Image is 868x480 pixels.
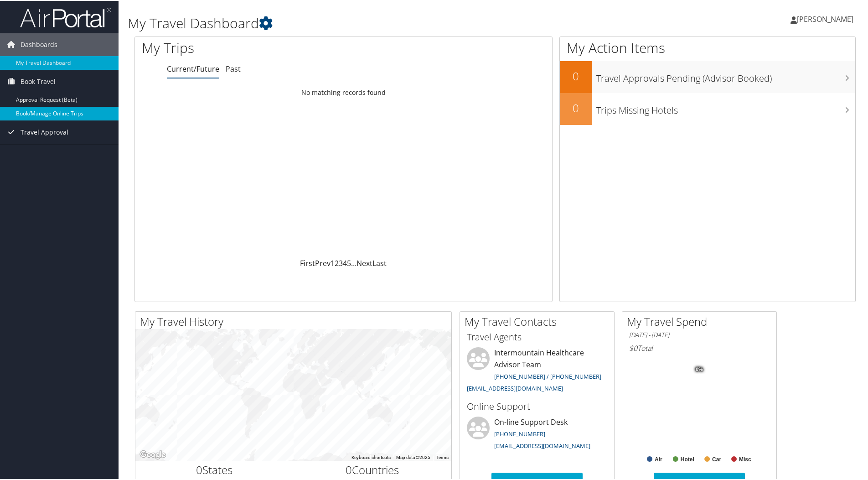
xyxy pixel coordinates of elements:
[351,257,356,267] span: …
[335,257,339,267] a: 2
[315,257,331,267] a: Prev
[21,32,57,55] span: Dashboards
[300,461,445,477] h2: Countries
[331,257,335,267] a: 1
[142,461,287,477] h2: States
[494,371,601,380] a: [PHONE_NUMBER] / [PHONE_NUMBER]
[356,257,372,267] a: Next
[21,69,56,92] span: Book Travel
[494,429,545,437] a: [PHONE_NUMBER]
[339,257,343,267] a: 3
[629,342,637,352] span: $0
[346,461,352,476] span: 0
[494,441,590,449] a: [EMAIL_ADDRESS][DOMAIN_NAME]
[629,342,770,352] h6: Total
[20,6,111,27] img: airportal-logo.png
[462,346,612,395] li: Intermountain Healthcare Advisor Team
[465,313,614,329] h2: My Travel Contacts
[467,383,563,391] a: [EMAIL_ADDRESS][DOMAIN_NAME]
[560,99,592,115] h2: 0
[681,455,694,462] text: Hotel
[396,454,430,459] span: Map data ©2025
[739,455,751,462] text: Misc
[138,448,168,460] a: Open this area in Google Maps (opens a new window)
[627,313,776,329] h2: My Travel Spend
[560,92,855,124] a: 0Trips Missing Hotels
[21,120,68,143] span: Travel Approval
[560,37,855,57] h1: My Action Items
[196,461,202,476] span: 0
[128,13,618,32] h1: My Travel Dashboard
[696,366,703,371] tspan: 0%
[140,313,451,329] h2: My Travel History
[467,330,607,343] h3: Travel Agents
[226,63,241,73] a: Past
[629,330,770,339] h6: [DATE] - [DATE]
[467,399,607,412] h3: Online Support
[596,99,855,116] h3: Trips Missing Hotels
[343,257,347,267] a: 4
[712,455,721,462] text: Car
[560,68,592,83] h2: 0
[135,83,552,100] td: No matching records found
[142,37,372,57] h1: My Trips
[300,257,315,267] a: First
[351,454,391,460] button: Keyboard shortcuts
[462,416,612,453] li: On-line Support Desk
[372,257,387,267] a: Last
[167,63,219,73] a: Current/Future
[797,13,853,23] span: [PERSON_NAME]
[790,5,863,32] a: [PERSON_NAME]
[138,448,168,460] img: Google
[560,60,855,92] a: 0Travel Approvals Pending (Advisor Booked)
[347,257,351,267] a: 5
[655,455,662,462] text: Air
[596,67,855,84] h3: Travel Approvals Pending (Advisor Booked)
[436,454,449,459] a: Terms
